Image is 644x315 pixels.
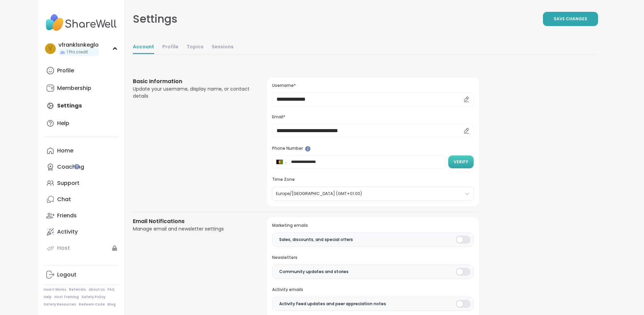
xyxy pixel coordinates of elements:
a: Safety Resources [44,302,76,307]
a: Home [44,143,119,159]
h3: Phone Number [272,146,473,151]
a: Profile [44,63,119,79]
span: v [48,44,52,53]
div: Membership [57,84,91,92]
a: Account [133,41,154,54]
a: Safety Policy [81,295,105,299]
span: Save Changes [554,16,587,22]
span: 1 Pro credit [67,49,88,55]
a: Logout [44,267,119,283]
div: Logout [57,271,76,278]
h3: Marketing emails [272,223,473,228]
div: Help [57,120,69,127]
div: Activity [57,228,78,236]
h3: Activity emails [272,287,473,293]
a: Help [44,115,119,131]
div: vfranklsnkeglo [58,41,99,49]
h3: Email Notifications [133,217,251,225]
div: Settings [133,11,177,27]
a: Host Training [54,295,79,299]
a: Profile [162,41,178,54]
div: Home [57,147,73,154]
div: Update your username, display name, or contact details [133,86,251,100]
span: Sales, discounts, and special offers [279,237,353,243]
a: Support [44,175,119,191]
h3: Basic Information [133,77,251,86]
h3: Time Zone [272,177,473,183]
iframe: Spotlight [74,164,79,169]
a: About Us [89,287,105,292]
h3: Email* [272,114,473,120]
a: Sessions [212,41,234,54]
a: Coaching [44,159,119,175]
div: Manage email and newsletter settings [133,225,251,233]
div: Support [57,179,79,187]
a: Redeem Code [79,302,105,307]
a: Help [44,295,52,299]
img: ShareWell Nav Logo [44,11,119,34]
a: FAQ [108,287,115,292]
div: Profile [57,67,74,74]
div: Chat [57,196,71,203]
div: Friends [57,212,77,219]
h3: Username* [272,83,473,89]
a: Activity [44,224,119,240]
div: Host [57,244,70,252]
a: Referrals [69,287,86,292]
a: Blog [108,302,116,307]
iframe: Spotlight [305,146,311,152]
button: Save Changes [543,12,598,26]
a: Friends [44,208,119,224]
a: How It Works [44,287,66,292]
span: Activity Feed updates and peer appreciation notes [279,301,386,307]
h3: Newsletters [272,255,473,261]
button: Verify [448,155,474,168]
div: Coaching [57,163,84,171]
a: Chat [44,191,119,208]
a: Topics [187,41,204,54]
a: Host [44,240,119,256]
a: Membership [44,80,119,96]
span: Verify [454,159,468,165]
span: Community updates and stories [279,269,349,275]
